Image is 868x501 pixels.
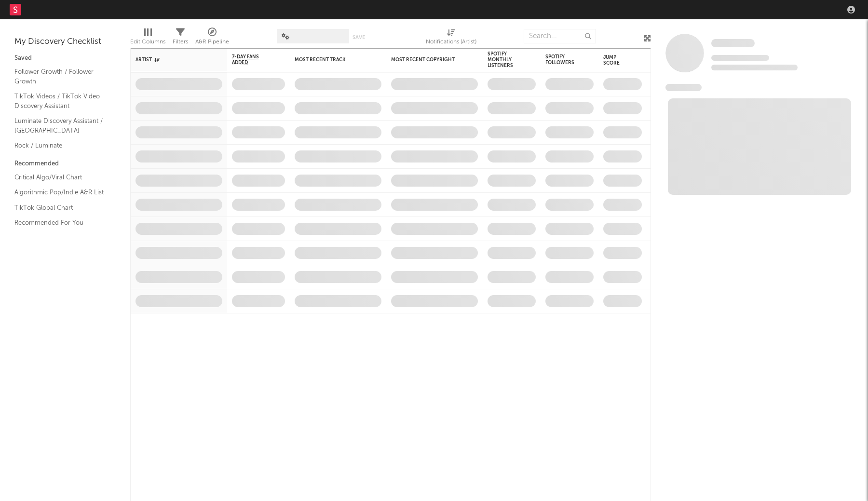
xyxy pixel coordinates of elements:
[711,39,755,48] a: Some Artist
[665,84,702,91] span: News Feed
[14,217,106,228] a: Recommended For You
[232,54,271,66] span: 7-Day Fans Added
[14,140,106,151] a: Rock / Luminate
[173,24,188,52] div: Filters
[603,54,627,66] div: Jump Score
[711,39,755,47] span: Some Artist
[14,203,106,213] a: TikTok Global Chart
[545,54,579,66] div: Spotify Followers
[195,36,229,48] div: A&R Pipeline
[14,187,106,198] a: Algorithmic Pop/Indie A&R List
[14,67,106,86] a: Follower Growth / Follower Growth
[711,55,769,61] span: Tracking Since: [DATE]
[14,36,116,48] div: My Discovery Checklist
[391,57,463,63] div: Most Recent Copyright
[524,29,596,43] input: Search...
[14,172,106,183] a: Critical Algo/Viral Chart
[711,65,798,70] span: 0 fans last week
[136,57,208,63] div: Artist
[195,24,229,52] div: A&R Pipeline
[426,36,476,48] div: Notifications (Artist)
[130,36,165,48] div: Edit Columns
[14,91,106,111] a: TikTok Videos / TikTok Video Discovery Assistant
[173,36,188,48] div: Filters
[14,116,106,135] a: Luminate Discovery Assistant / [GEOGRAPHIC_DATA]
[130,24,165,52] div: Edit Columns
[14,158,116,170] div: Recommended
[353,35,365,40] button: Save
[295,57,367,63] div: Most Recent Track
[488,51,521,68] div: Spotify Monthly Listeners
[426,24,476,52] div: Notifications (Artist)
[14,53,116,64] div: Saved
